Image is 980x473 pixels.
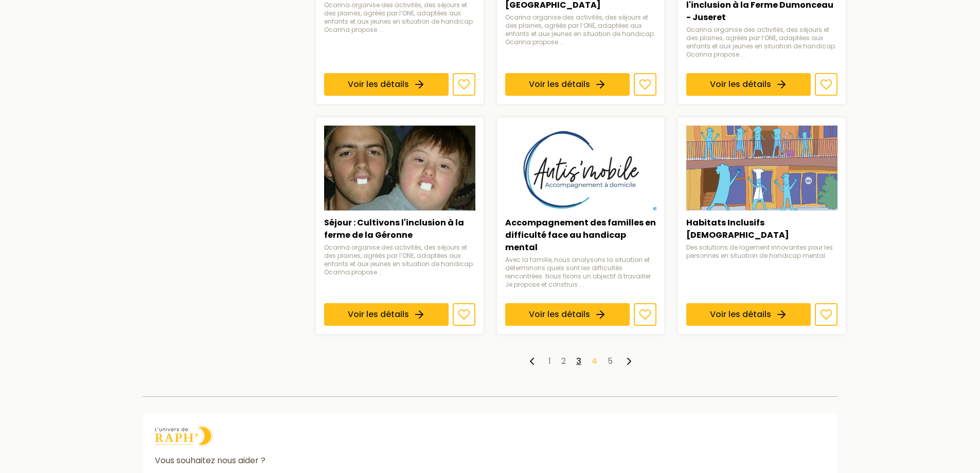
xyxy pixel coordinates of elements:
a: 5 [608,355,613,367]
img: logo Univers de Raph [155,426,212,446]
a: Voir les détails [686,73,811,96]
a: Voir les détails [686,303,811,326]
button: Ajouter aux favoris [634,303,656,326]
a: Voir les détails [324,303,449,326]
a: Voir les détails [505,303,630,326]
a: Voir les détails [505,73,630,96]
a: Voir les détails [324,73,449,96]
button: Ajouter aux favoris [815,73,838,96]
button: Ajouter aux favoris [453,73,475,96]
a: 2 [561,355,566,367]
a: 3 [576,355,581,367]
a: 4 [592,355,597,367]
a: 1 [548,355,551,367]
p: Vous souhaitez nous aider ? [155,454,826,467]
button: Ajouter aux favoris [815,303,838,326]
button: Ajouter aux favoris [453,303,475,326]
button: Ajouter aux favoris [634,73,656,96]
